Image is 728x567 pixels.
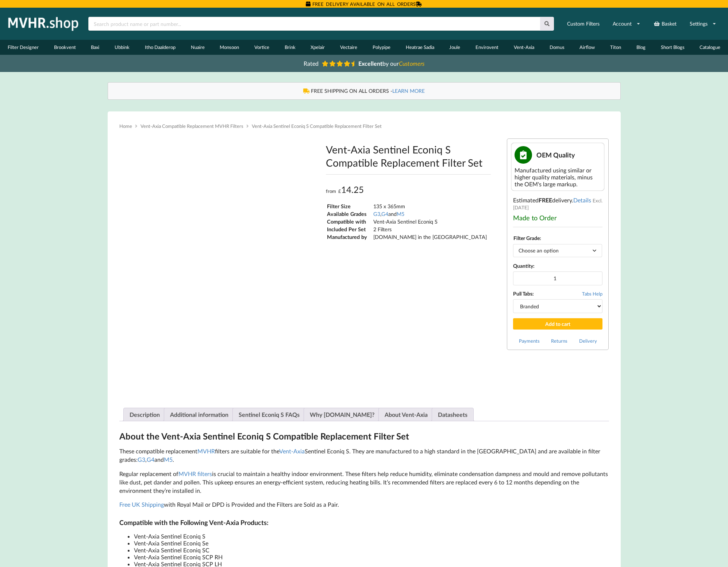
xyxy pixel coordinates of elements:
[304,60,319,67] span: Rated
[107,40,137,55] a: Ubbink
[130,408,160,421] a: Description
[399,60,424,67] i: Customers
[397,211,404,217] a: M5
[513,235,540,241] label: Filter Grade
[373,233,487,240] td: [DOMAIN_NAME] in the [GEOGRAPHIC_DATA]
[373,218,487,225] td: Vent-Axia Sentinel Econiq S
[519,338,540,344] a: Payments
[327,218,372,225] td: Compatible with
[119,501,164,508] a: Free UK Shipping
[5,15,82,33] img: mvhr.shop.png
[442,40,468,55] a: Joule
[170,408,228,421] a: Additional information
[608,17,645,30] a: Account
[392,88,425,94] a: LEARN MORE
[115,87,613,95] div: FREE SHIPPING ON ALL ORDERS -
[327,203,372,210] td: Filter Size
[506,40,542,55] a: Vent-Axia
[515,167,601,187] div: Manufactured using similar or higher quality materials, minus the OEM's large markup.
[147,456,154,463] a: G4
[381,211,388,217] a: G4
[551,338,567,344] a: Returns
[134,553,609,560] li: Vent-Axia Sentinel Econiq SCP RH
[573,197,591,203] a: Details
[685,17,721,30] a: Settings
[140,123,243,129] a: Vent-Axia Compatible Replacement MVHR Filters
[338,188,341,194] span: £
[579,338,597,344] a: Delivery
[119,518,609,527] h3: Compatible with the Following Vent-Axia Products:
[327,226,372,233] td: Included Per Set
[327,210,372,217] td: Available Grades
[178,470,212,477] a: MVHR filters
[542,40,572,55] a: Domus
[398,40,442,55] a: Heatrae Sadia
[513,290,534,297] b: Pull Tabs:
[277,40,303,55] a: Brink
[134,533,609,540] li: Vent-Axia Sentinel Econiq S
[138,456,145,463] a: G3
[358,60,424,67] span: by our
[602,40,629,55] a: Titon
[373,211,380,217] a: G3
[536,151,575,159] span: OEM Quality
[183,40,212,55] a: Nuaire
[385,408,428,421] a: About Vent-Axia
[119,447,609,464] p: These compatible replacement filters are suitable for the Sentinel Econiq S. They are manufacture...
[513,271,602,285] input: Product quantity
[332,40,365,55] a: Vectaire
[303,40,333,55] a: Xpelair
[326,188,336,194] span: from
[310,408,374,421] a: Why [DOMAIN_NAME]?
[338,184,364,195] bdi: 14.25
[119,501,609,509] p: with Royal Mail or DPD is Provided and the Filters are Sold as a Pair.
[327,233,372,240] td: Manufactured by
[438,408,467,421] a: Datasheets
[119,470,609,495] p: Regular replacement of is crucial to maintain a healthy indoor environment. These filters help re...
[629,40,653,55] a: Blog
[298,57,430,69] a: Rated Excellentby ourCustomers
[468,40,506,55] a: Envirovent
[373,226,487,233] td: 2 Filters
[197,448,215,454] a: MVHR
[365,40,398,55] a: Polypipe
[358,60,382,67] b: Excellent
[137,40,183,55] a: Itho Daalderop
[692,40,728,55] a: Catalogue
[326,143,491,169] h1: Vent-Axia Sentinel Econiq S Compatible Replacement Filter Set
[88,17,540,31] input: Search product name or part number...
[572,40,602,55] a: Airflow
[582,291,602,297] span: Tabs Help
[134,540,609,547] li: Vent-Axia Sentinel Econiq Se
[83,40,107,55] a: Baxi
[279,448,305,454] a: Vent-Axia
[649,17,681,30] a: Basket
[562,17,604,30] a: Custom Filters
[119,431,609,442] h2: About the Vent-Axia Sentinel Econiq S Compatible Replacement Filter Set
[373,210,487,217] td: , and
[119,123,132,129] a: Home
[373,203,487,210] td: 135 x 365mm
[46,40,84,55] a: Brookvent
[164,456,173,463] a: M5
[513,214,602,222] div: Made to Order
[653,40,692,55] a: Short Blogs
[539,197,552,203] b: FREE
[513,318,602,330] button: Add to cart
[247,40,277,55] a: Vortice
[252,123,382,129] span: Vent-Axia Sentinel Econiq S Compatible Replacement Filter Set
[239,408,300,421] a: Sentinel Econiq S FAQs
[134,547,609,553] li: Vent-Axia Sentinel Econiq SC
[212,40,247,55] a: Monsoon
[507,138,609,350] div: Estimated delivery .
